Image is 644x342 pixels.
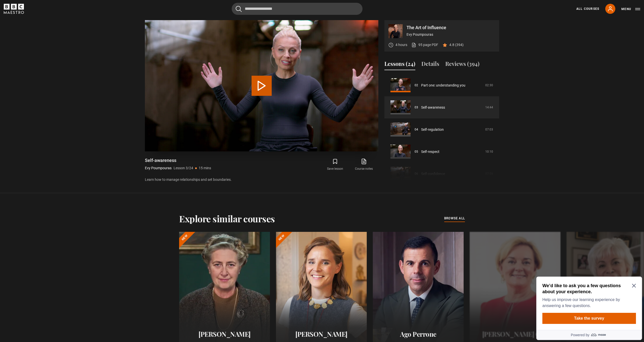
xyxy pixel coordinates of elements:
button: Reviews (394) [445,60,479,70]
a: browse all [444,216,465,221]
a: Part one: understanding you [421,83,465,88]
h2: We’d like to ask you a few questions about your experience. [8,8,100,20]
p: 15 mins [199,165,211,171]
p: Evy Poumpouras [145,165,172,171]
a: Self-awareness [421,105,445,110]
h1: Self-awareness [145,157,211,163]
a: All Courses [576,7,599,11]
h2: [PERSON_NAME] [185,330,264,338]
p: 4.8 (394) [449,42,464,48]
div: Optional study invitation [2,2,108,65]
a: 95 page PDF [411,42,438,48]
button: Play Lesson Self-awareness [252,76,272,96]
h2: [PERSON_NAME] [282,330,361,338]
svg: BBC Maestro [4,4,24,14]
button: Details [421,60,439,70]
button: Lessons (24) [384,60,415,70]
a: Powered by maze [2,55,108,65]
button: Submit the search query [236,6,242,12]
input: Search [232,3,363,15]
button: Close Maze Prompt [98,9,102,13]
h2: Explore similar courses [179,213,275,224]
button: Toggle navigation [621,7,640,12]
span: browse all [444,216,465,221]
h2: [PERSON_NAME] CBE [476,330,554,338]
p: The Art of Influence [407,25,495,30]
p: Learn how to manage relationships and set boundaries. [145,177,378,182]
a: Self-respect [421,149,439,154]
button: Take the survey [8,38,102,49]
p: Lesson 3/24 [174,165,193,171]
p: 4 hours [395,42,407,48]
p: Help us improve our learning experience by answering a few questions. [8,22,100,34]
a: Self-regulation [421,127,444,132]
video-js: Video Player [145,20,378,151]
button: Save lesson [321,157,349,172]
p: Evy Poumpouras [407,32,495,37]
h2: Ago Perrone [379,330,458,338]
a: Course notes [350,157,378,172]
